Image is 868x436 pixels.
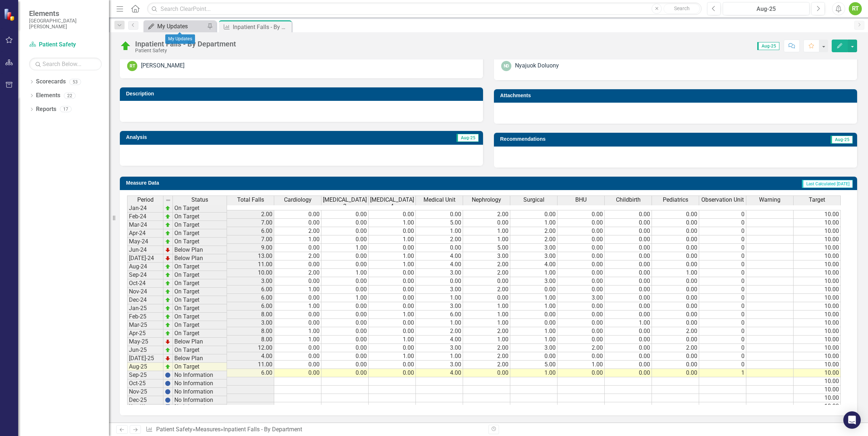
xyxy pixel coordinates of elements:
[145,22,205,31] a: My Updates
[227,294,274,302] td: 6.00
[794,210,841,219] td: 10.00
[321,285,369,294] td: 0.00
[463,235,510,244] td: 1.00
[369,310,416,319] td: 1.00
[321,319,369,327] td: 0.00
[652,277,699,285] td: 0.00
[463,294,510,302] td: 0.00
[849,2,862,15] div: RT
[127,271,163,279] td: Sep-24
[227,344,274,352] td: 12.00
[510,319,557,327] td: 0.00
[165,222,171,228] img: zOikAAAAAElFTkSuQmCC
[274,235,321,244] td: 1.00
[227,319,274,327] td: 3.00
[463,344,510,352] td: 2.00
[369,285,416,294] td: 0.00
[369,344,416,352] td: 0.00
[227,310,274,319] td: 8.00
[652,227,699,235] td: 0.00
[510,310,557,319] td: 0.00
[557,227,605,235] td: 0.00
[4,8,16,21] img: ClearPoint Strategy
[463,352,510,361] td: 2.00
[369,244,416,252] td: 0.00
[29,41,102,49] a: Patient Safety
[321,352,369,361] td: 0.00
[557,344,605,352] td: 2.00
[157,22,205,31] div: My Updates
[173,229,227,238] td: On Target
[605,336,652,344] td: 0.00
[165,280,171,286] img: zOikAAAAAElFTkSuQmCC
[463,260,510,269] td: 2.00
[794,294,841,302] td: 10.00
[227,352,274,361] td: 4.00
[165,272,171,278] img: zOikAAAAAElFTkSuQmCC
[794,352,841,361] td: 10.00
[173,354,227,363] td: Below Plan
[369,294,416,302] td: 0.00
[510,302,557,310] td: 1.00
[127,296,163,304] td: Dec-24
[173,346,227,354] td: On Target
[557,336,605,344] td: 0.00
[173,204,227,213] td: On Target
[165,355,171,361] img: TnMDeAgwAPMxUmUi88jYAAAAAElFTkSuQmCC
[510,210,557,219] td: 0.00
[510,244,557,252] td: 3.00
[165,322,171,328] img: zOikAAAAAElFTkSuQmCC
[127,313,163,321] td: Feb-25
[699,252,746,260] td: 0
[557,327,605,336] td: 0.00
[274,327,321,336] td: 1.00
[463,319,510,327] td: 1.00
[652,352,699,361] td: 0.00
[652,344,699,352] td: 2.00
[274,285,321,294] td: 1.00
[274,344,321,352] td: 0.00
[36,91,60,100] a: Elements
[369,277,416,285] td: 0.00
[794,327,841,336] td: 10.00
[127,229,163,238] td: Apr-24
[416,336,463,344] td: 4.00
[127,354,163,363] td: [DATE]-25
[557,210,605,219] td: 0.00
[699,260,746,269] td: 0
[321,294,369,302] td: 1.00
[510,277,557,285] td: 3.00
[605,277,652,285] td: 0.00
[321,244,369,252] td: 1.00
[321,260,369,269] td: 0.00
[120,40,131,52] img: On Target
[173,238,227,246] td: On Target
[165,264,171,270] img: zOikAAAAAElFTkSuQmCC
[165,297,171,303] img: zOikAAAAAElFTkSuQmCC
[173,313,227,321] td: On Target
[794,269,841,277] td: 10.00
[510,227,557,235] td: 2.00
[510,294,557,302] td: 1.00
[557,352,605,361] td: 0.00
[165,205,171,211] img: zOikAAAAAElFTkSuQmCC
[699,244,746,252] td: 0
[416,227,463,235] td: 1.00
[416,327,463,336] td: 2.00
[794,336,841,344] td: 10.00
[652,327,699,336] td: 2.00
[227,336,274,344] td: 8.00
[321,210,369,219] td: 0.00
[173,271,227,279] td: On Target
[165,330,171,336] img: zOikAAAAAElFTkSuQmCC
[173,213,227,221] td: On Target
[725,5,807,13] div: Aug-25
[416,269,463,277] td: 3.00
[794,244,841,252] td: 10.00
[274,294,321,302] td: 0.00
[510,352,557,361] td: 0.00
[463,210,510,219] td: 2.00
[557,285,605,294] td: 0.00
[652,319,699,327] td: 0.00
[699,352,746,361] td: 0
